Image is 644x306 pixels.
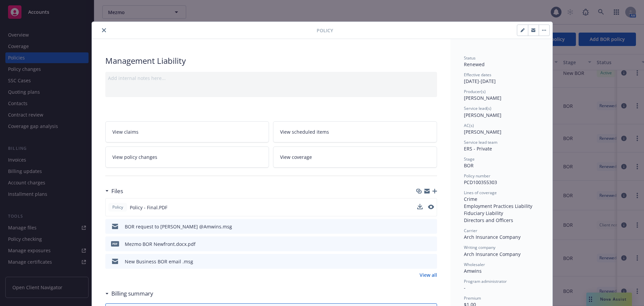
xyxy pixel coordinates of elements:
[464,72,491,78] span: Effective dates
[130,204,167,211] span: Policy - Final.PDF
[464,145,492,152] span: ERS - Private
[428,205,434,209] button: preview file
[464,156,475,162] span: Stage
[464,203,539,210] div: Employment Practices Liability
[125,223,232,230] div: BOR request to [PERSON_NAME] @Amwins.msg
[111,204,124,210] span: Policy
[428,241,434,248] button: preview file
[105,146,269,168] a: View policy changes
[108,75,434,82] div: Add internal notes here...
[464,228,477,233] span: Carrier
[105,187,123,195] div: Files
[125,241,196,248] div: Mezmo BOR Newfront.docx.pdf
[418,241,423,248] button: download file
[273,146,437,168] a: View coverage
[428,223,434,230] button: preview file
[464,278,507,284] span: Program administrator
[317,27,333,34] span: Policy
[280,128,329,135] span: View scheduled items
[464,112,501,118] span: [PERSON_NAME]
[125,258,193,265] div: New Business BOR email .msg
[464,295,481,301] span: Premium
[105,55,437,67] div: Management Liability
[464,139,497,145] span: Service lead team
[464,268,482,274] span: Amwins
[464,129,501,135] span: [PERSON_NAME]
[112,154,157,161] span: View policy changes
[420,271,437,278] a: View all
[418,258,423,265] button: download file
[417,204,423,209] button: download file
[464,210,539,217] div: Fiduciary Liability
[111,241,119,246] span: pdf
[428,258,434,265] button: preview file
[100,26,108,34] button: close
[464,245,495,250] span: Writing company
[464,95,501,101] span: [PERSON_NAME]
[464,262,485,267] span: Wholesaler
[464,55,476,61] span: Status
[112,128,139,135] span: View claims
[105,121,269,142] a: View claims
[464,234,521,240] span: Arch Insurance Company
[111,187,123,195] h3: Files
[464,105,491,111] span: Service lead(s)
[464,89,486,94] span: Producer(s)
[464,173,490,179] span: Policy number
[417,204,423,211] button: download file
[464,217,539,224] div: Directors and Officers
[464,123,474,128] span: AC(s)
[464,179,497,185] span: PCD100355303
[464,285,466,291] span: -
[111,289,153,298] h3: Billing summary
[464,190,497,195] span: Lines of coverage
[273,121,437,142] a: View scheduled items
[428,204,434,211] button: preview file
[418,223,423,230] button: download file
[464,162,474,169] span: BOR
[464,61,485,68] span: Renewed
[105,289,153,298] div: Billing summary
[464,251,521,257] span: Arch Insurance Company
[464,195,539,203] div: Crime
[464,72,539,85] div: [DATE] - [DATE]
[280,154,312,161] span: View coverage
